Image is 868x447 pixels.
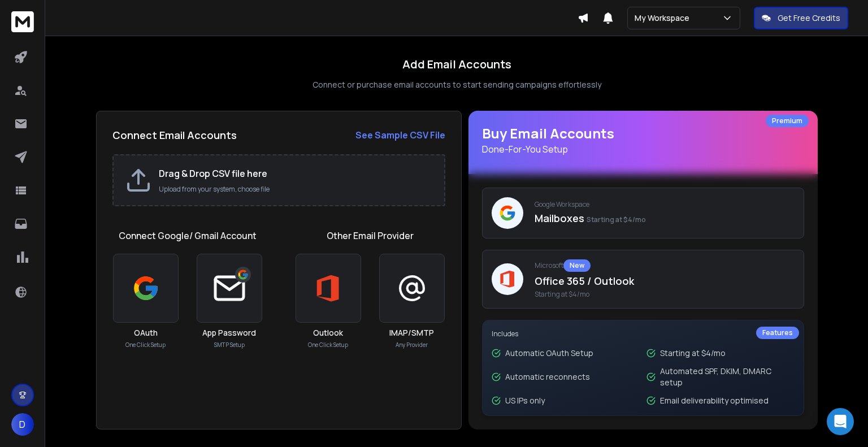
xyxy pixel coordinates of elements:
h3: IMAP/SMTP [389,327,434,338]
span: Starting at $4/mo [535,290,795,299]
p: One Click Setup [125,341,166,349]
p: My Workspace [635,12,694,24]
p: Get Free Credits [778,12,840,24]
span: Starting at $4/mo [587,215,646,224]
div: New [563,259,591,272]
p: SMTP Setup [214,341,245,349]
p: Done-For-You Setup [482,142,804,156]
p: Microsoft [535,259,795,272]
p: Mailboxes [535,210,795,226]
h1: Other Email Provider [327,229,414,242]
h3: App Password [202,327,256,338]
p: Connect or purchase email accounts to start sending campaigns effortlessly [313,79,601,90]
h2: Connect Email Accounts [112,127,237,143]
p: Upload from your system, choose file [159,185,433,194]
p: Automatic reconnects [505,371,590,383]
p: Email deliverability optimised [660,395,769,406]
button: Get Free Credits [754,7,848,29]
p: Automated SPF, DKIM, DMARC setup [660,366,795,388]
div: Open Intercom Messenger [827,408,854,435]
a: See Sample CSV File [355,128,445,142]
h3: OAuth [134,327,158,338]
div: Premium [766,115,809,127]
div: Features [756,327,799,339]
p: One Click Setup [308,341,348,349]
h1: Connect Google/ Gmail Account [119,229,257,242]
strong: See Sample CSV File [355,129,445,141]
p: US IPs only [505,395,545,406]
button: D [11,413,34,436]
p: Any Provider [396,341,428,349]
p: Office 365 / Outlook [535,273,795,289]
p: Includes [492,329,795,338]
p: Starting at $4/mo [660,348,726,359]
p: Google Workspace [535,200,795,209]
h2: Drag & Drop CSV file here [159,167,433,180]
h3: Outlook [313,327,343,338]
h1: Add Email Accounts [402,57,511,72]
h1: Buy Email Accounts [482,124,804,156]
p: Automatic OAuth Setup [505,348,593,359]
